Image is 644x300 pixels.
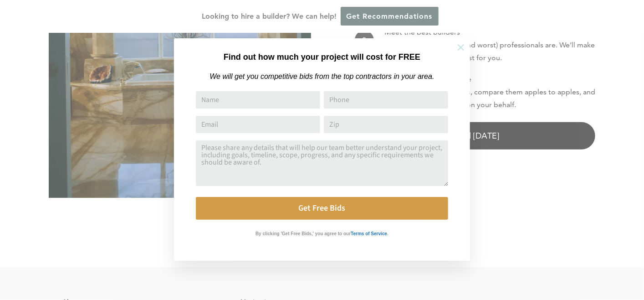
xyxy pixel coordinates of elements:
[224,52,420,62] strong: Find out how much your project will cost for FREE
[196,197,448,220] button: Get Free Bids
[324,91,448,109] input: Phone
[256,231,351,236] strong: By clicking 'Get Free Bids,' you agree to our
[470,235,633,289] iframe: Drift Widget Chat Controller
[196,91,320,109] input: Name
[324,116,448,133] input: Zip
[196,116,320,133] input: Email Address
[196,140,448,186] textarea: Comment or Message
[351,229,387,237] a: Terms of Service
[387,231,388,236] strong: .
[445,31,477,63] button: Close
[351,231,387,236] strong: Terms of Service
[210,72,434,80] em: We will get you competitive bids from the top contractors in your area.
